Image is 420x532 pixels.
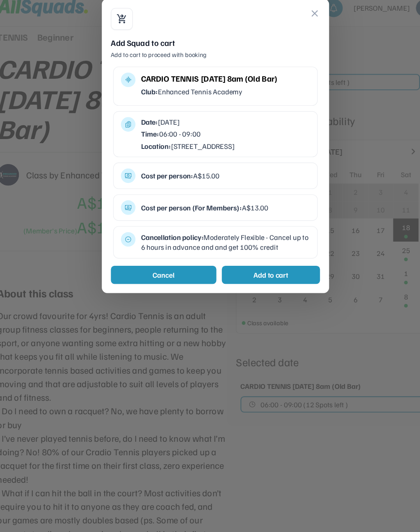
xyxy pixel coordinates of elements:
div: 06:00 - 09:00 [143,126,295,135]
button: close [294,16,304,26]
div: CARDIO TENNIS [DATE] 8am (Old Bar) [143,75,295,86]
div: Enhanced Tennis Academy [143,87,295,96]
div: Add to cart [244,252,276,262]
div: Moderately Flexible - Cancel up to 6 hours in advance and and get 100% credit [143,219,295,237]
button: shopping_cart_checkout [121,21,130,31]
div: [DATE] [143,115,295,124]
button: Cancel [116,249,211,265]
button: multitrack_audio [128,78,135,84]
div: A$13.00 [143,192,295,201]
strong: Cancellation policy: [143,219,199,227]
div: A$15.00 [143,163,295,172]
div: Add to cart to proceed with booking [116,55,304,63]
strong: Cost per person: [143,164,190,172]
strong: Club: [143,88,158,96]
div: Add Squad to cart [116,43,304,53]
strong: Location: [143,137,170,145]
div: [STREET_ADDRESS] [143,137,295,146]
strong: Cost per person (For Members): [143,192,234,201]
strong: Date: [143,115,158,123]
strong: Time: [143,126,159,134]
